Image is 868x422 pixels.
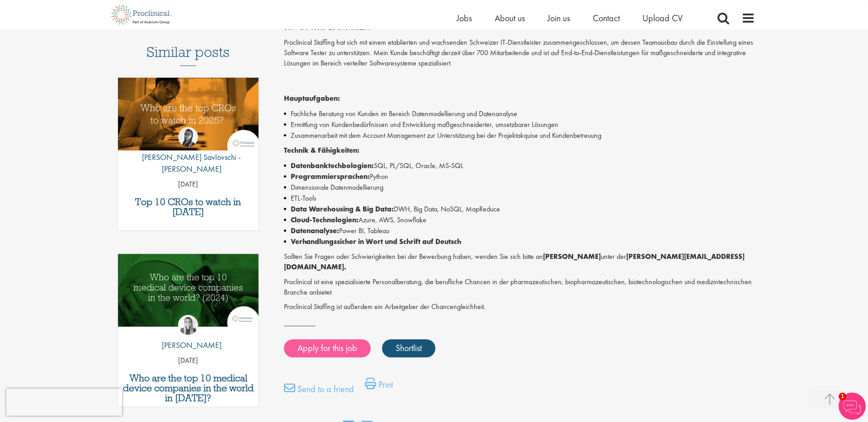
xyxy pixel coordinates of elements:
[284,38,755,69] p: Proclinical Staffing hat sich mit einem etablierten und wachsenden Schweizer IT-Dienstleister zus...
[284,339,371,357] a: Apply for this job
[118,78,259,150] img: Top 10 CROs 2025 | Proclinical
[382,339,435,357] a: Shortlist
[284,182,755,193] li: Dimensionale Datenmodellierung
[291,172,370,181] strong: Programmiersprachen:
[839,393,866,420] img: Chatbot
[284,225,755,236] li: Power BI, Tableau
[284,215,755,225] li: Azure, AWS, Snowflake
[118,179,259,190] p: [DATE]
[839,393,846,400] span: 1
[6,389,122,416] iframe: reCAPTCHA
[291,204,394,214] strong: Data Warehousing & Big Data:
[118,151,259,174] p: [PERSON_NAME] Savlovschi - [PERSON_NAME]
[155,339,222,351] p: [PERSON_NAME]
[123,197,254,217] a: Top 10 CROs to watch in [DATE]
[123,373,254,403] a: Who are the top 10 medical device companies in the world in [DATE]?
[284,130,755,141] li: Zusammenarbeit mit dem Account Management zur Unterstützung bei der Projektakquise und Kundenbetr...
[118,356,259,366] p: [DATE]
[284,160,755,171] li: SQL, PL/SQL, Oracle, MS-SQL
[284,171,755,182] li: Python
[146,44,230,66] h3: Similar posts
[284,252,755,272] p: Sollten Sie Fragen oder Schwierigkeiten bei der Bewerbung haben, wenden Sie sich bitte an unter der
[291,215,359,225] strong: Cloud-Technologien:
[495,12,525,24] a: About us
[547,12,570,24] a: Join us
[543,252,601,261] strong: [PERSON_NAME]
[642,12,683,24] a: Upload CV
[118,127,259,179] a: Theodora Savlovschi - Wicks [PERSON_NAME] Savlovschi - [PERSON_NAME]
[457,12,472,24] a: Jobs
[155,315,222,356] a: Hannah Burke [PERSON_NAME]
[284,252,745,272] strong: [PERSON_NAME][EMAIL_ADDRESS][DOMAIN_NAME].
[291,226,339,235] strong: Datenanalyse:
[284,108,755,119] li: Fachliche Beratung von Kunden im Bereich Datenmodellierung und Datenanalyse
[284,382,354,400] a: Send to a friend
[284,12,755,312] div: Job description
[118,78,259,158] a: Link to a post
[178,127,198,147] img: Theodora Savlovschi - Wicks
[178,315,198,335] img: Hannah Burke
[593,12,620,24] a: Contact
[365,378,393,396] a: Print
[284,145,359,155] strong: Technik & Fähigkeiten:
[284,302,755,312] p: Proclinical Staffing ist außerdem ein Arbeitgeber der Chancengleichheit.
[284,277,755,298] p: Proclinical ist eine spezialisierte Personalberatung, die berufliche Chancen in der pharmazeutisc...
[284,119,755,130] li: Ermittlung von Kundenbedürfnissen und Entwicklung maßgeschneiderter, umsetzbarer Lösungen
[284,94,340,103] strong: Hauptaufgaben:
[291,161,374,170] strong: Datenbanktechbologien:
[291,237,461,246] strong: Verhandlungssicher in Wort und Schrift auf Deutsch
[118,254,259,327] img: Top 10 Medical Device Companies 2024
[284,204,755,215] li: DWH, Big Data, NoSQL, MapReduce
[118,254,259,334] a: Link to a post
[284,193,755,204] li: ETL-Tools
